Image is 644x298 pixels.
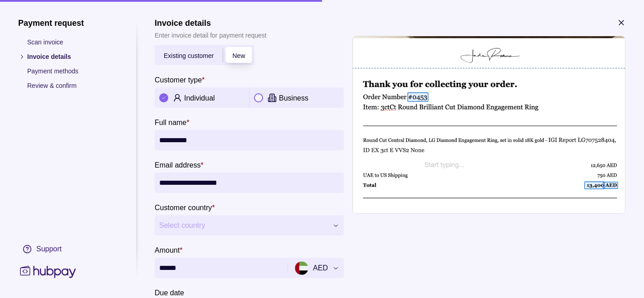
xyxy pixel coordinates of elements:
[155,287,184,298] label: Due date
[353,36,625,213] img: Invoice preview
[155,161,200,169] p: Email address
[164,52,214,59] span: Existing customer
[155,117,189,128] label: Full name
[159,173,339,193] input: Email address
[155,74,205,85] label: Customer type
[184,94,215,102] p: Individual
[27,81,118,91] p: Review & confirm
[155,76,202,84] p: Customer type
[155,245,182,255] label: Amount
[155,159,204,170] label: Email address
[155,289,184,297] p: Due date
[36,244,62,254] div: Support
[155,204,212,211] p: Customer country
[155,18,267,28] h1: Invoice details
[232,52,245,59] span: New
[18,18,118,28] h1: Payment request
[155,45,254,65] div: newRemitter
[18,240,118,259] a: Support
[159,130,339,150] input: Full name
[27,66,118,76] p: Payment methods
[155,30,267,40] p: Enter invoice detail for payment request
[155,246,180,254] p: Amount
[27,52,118,62] p: Invoice details
[159,258,281,278] input: amount
[27,37,118,47] p: Scan invoice
[279,94,308,102] p: Business
[155,202,215,213] label: Customer country
[155,119,186,126] p: Full name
